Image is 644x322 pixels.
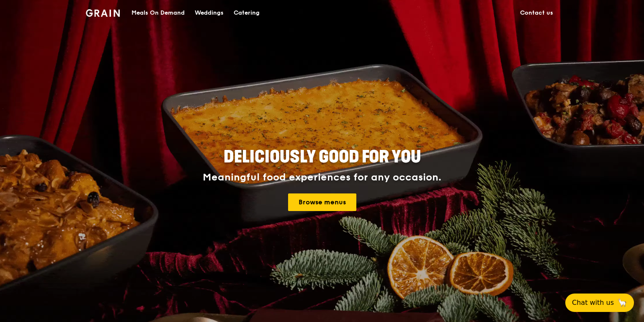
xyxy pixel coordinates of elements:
a: Contact us [515,0,558,26]
button: Chat with us🦙 [565,294,634,312]
div: Weddings [195,0,224,26]
a: Weddings [190,0,229,26]
a: Catering [229,0,265,26]
span: 🦙 [617,298,627,308]
img: Grain [86,9,120,17]
a: Browse menus [288,193,356,211]
div: Catering [234,0,260,26]
span: Chat with us [572,298,614,308]
div: Meaningful food experiences for any occasion. [171,172,473,183]
div: Meals On Demand [131,0,185,26]
span: Deliciously good for you [224,147,421,167]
